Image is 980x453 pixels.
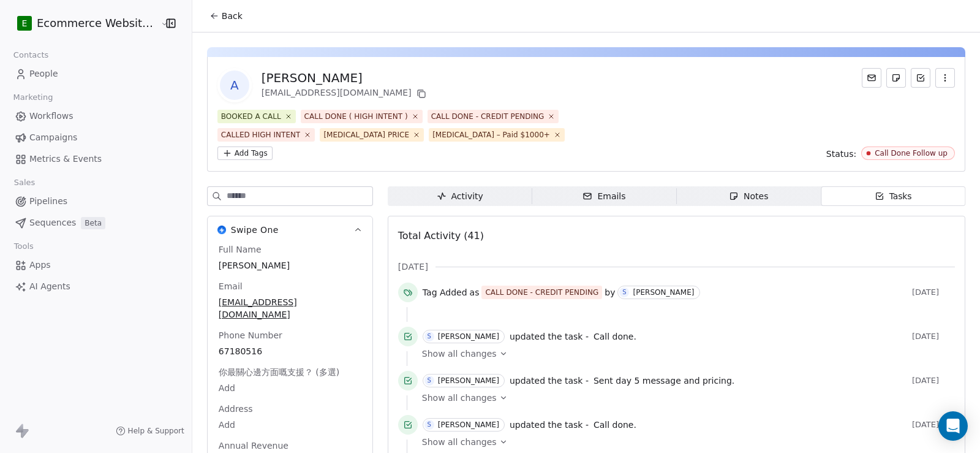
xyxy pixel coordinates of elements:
a: Call done. [594,329,636,344]
a: Show all changes [422,348,946,360]
span: Email [216,280,245,292]
span: Show all changes [422,392,497,404]
span: updated the task - [510,419,589,431]
span: Marketing [8,88,58,107]
span: Call done. [594,332,636,341]
span: updated the task - [510,375,589,387]
div: [PERSON_NAME] [262,69,429,86]
span: [PERSON_NAME] [219,259,361,272]
span: Sales [9,173,40,192]
div: Emails [582,190,625,203]
span: Add [219,382,361,394]
button: Add Tags [217,147,273,160]
div: Open Intercom Messenger [938,411,968,441]
span: [DATE] [912,420,955,430]
span: People [29,67,58,80]
a: Campaigns [10,128,182,148]
span: A [220,70,249,100]
span: by [605,286,615,299]
span: [DATE] [912,287,955,297]
span: Show all changes [422,436,497,448]
span: Back [222,10,243,22]
a: Show all changes [422,436,946,448]
a: Sent day 5 message and pricing. [594,373,734,388]
span: Pipelines [29,195,67,208]
div: CALL DONE - CREDIT PENDING [431,111,545,122]
a: Metrics & Events [10,149,182,169]
a: Apps [10,255,182,275]
div: [PERSON_NAME] [438,421,499,429]
span: Metrics & Events [29,153,102,166]
span: Ecommerce Website Builder [37,15,157,31]
span: Status: [826,148,856,160]
div: Notes [729,190,768,203]
span: updated the task - [510,330,589,343]
div: [PERSON_NAME] [438,332,499,341]
span: [EMAIL_ADDRESS][DOMAIN_NAME] [219,296,361,321]
span: Add [219,419,361,431]
div: CALL DONE ( HIGH INTENT ) [304,111,408,122]
span: 67180516 [219,345,361,357]
span: Annual Revenue [216,440,291,452]
span: 你最關心邊方面嘅支援？ (多選) [216,366,342,378]
span: Tag Added [423,286,467,299]
span: Help & Support [128,426,184,436]
div: S [428,376,431,386]
div: S [428,332,431,341]
span: Apps [29,259,51,272]
span: [DATE] [912,376,955,386]
a: People [10,64,182,84]
a: Workflows [10,106,182,126]
span: [DATE] [398,261,428,273]
a: SequencesBeta [10,213,182,233]
div: S [428,420,431,430]
a: AI Agents [10,276,182,297]
span: Call done. [594,420,636,430]
span: E [22,17,28,29]
span: Campaigns [29,131,77,144]
a: Help & Support [116,426,184,436]
button: EEcommerce Website Builder [15,13,152,34]
span: Full Name [216,243,264,256]
span: Tools [9,237,39,256]
div: CALLED HIGH INTENT [221,129,301,140]
span: Address [216,403,255,415]
span: Phone Number [216,329,285,341]
span: Total Activity (41) [398,230,484,242]
div: [MEDICAL_DATA] – Paid $1000+ [432,129,550,140]
a: Call done. [594,417,636,432]
span: Sequences [29,216,76,229]
span: [DATE] [912,332,955,341]
button: Back [202,5,250,27]
div: S [622,287,626,297]
span: Contacts [8,46,54,64]
div: [PERSON_NAME] [633,288,694,297]
div: BOOKED A CALL [221,111,281,122]
div: Activity [437,190,483,203]
img: Swipe One [217,226,226,234]
span: Show all changes [422,348,497,360]
span: Beta [81,217,105,229]
div: [MEDICAL_DATA] PRICE [323,129,409,140]
div: CALL DONE - CREDIT PENDING [485,287,598,298]
div: [EMAIL_ADDRESS][DOMAIN_NAME] [262,86,429,101]
div: [PERSON_NAME] [438,376,499,385]
span: Workflows [29,110,73,123]
span: as [470,286,480,299]
span: Swipe One [231,224,279,236]
button: Swipe OneSwipe One [208,216,372,243]
div: Call Done Follow up [875,149,948,158]
a: Show all changes [422,392,946,404]
span: Sent day 5 message and pricing. [594,376,734,386]
span: AI Agents [29,280,70,293]
a: Pipelines [10,191,182,211]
